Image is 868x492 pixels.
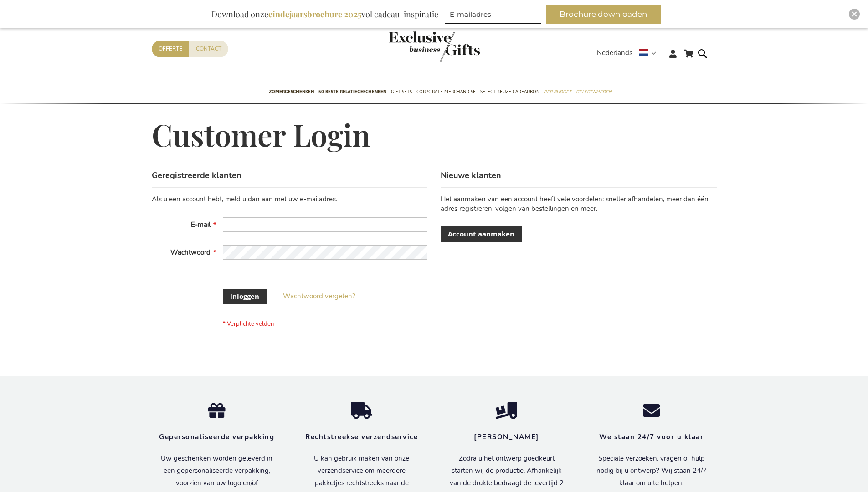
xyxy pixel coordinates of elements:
[576,87,611,97] span: Gelegenheden
[593,452,710,489] p: Speciale verzoeken, vragen of hulp nodig bij u ontwerp? Wij staan 24/7 klaar om u te helpen!
[223,289,267,304] button: Inloggen
[546,5,661,24] button: Brochure downloaden
[480,87,539,97] span: Select Keuze Cadeaubon
[189,41,228,57] a: Contact
[152,115,370,154] span: Customer Login
[544,81,571,104] a: Per Budget
[305,432,418,441] strong: Rechtstreekse verzendservice
[318,87,386,97] span: 50 beste relatiegeschenken
[283,292,355,301] a: Wachtwoord vergeten?
[152,41,189,57] a: Offerte
[441,170,501,181] strong: Nieuwe klanten
[852,11,857,17] img: Close
[230,292,259,301] span: Inloggen
[480,81,539,104] a: Select Keuze Cadeaubon
[318,81,386,104] a: 50 beste relatiegeschenken
[849,9,860,20] div: Close
[207,5,442,24] div: Download onze vol cadeau-inspiratie
[416,87,476,97] span: Corporate Merchandise
[268,9,361,20] b: eindejaarsbrochure 2025
[391,87,412,97] span: Gift Sets
[269,81,314,104] a: Zomergeschenken
[441,225,522,242] a: Account aanmaken
[391,81,412,104] a: Gift Sets
[159,432,274,441] strong: Gepersonaliseerde verpakking
[544,87,571,97] span: Per Budget
[445,5,544,26] form: marketing offers and promotions
[597,48,632,58] span: Nederlands
[441,195,716,214] p: Het aanmaken van een account heeft vele voordelen: sneller afhandelen, meer dan één adres registr...
[223,217,427,232] input: E-mail
[283,292,355,301] span: Wachtwoord vergeten?
[152,170,241,181] strong: Geregistreerde klanten
[599,432,704,441] strong: We staan 24/7 voor u klaar
[152,195,427,204] div: Als u een account hebt, meld u dan aan met uw e-mailadres.
[269,87,314,97] span: Zomergeschenken
[389,31,434,61] a: store logo
[170,248,211,257] span: Wachtwoord
[576,81,611,104] a: Gelegenheden
[389,31,480,61] img: Exclusive Business gifts logo
[474,432,539,441] strong: [PERSON_NAME]
[191,220,211,229] span: E-mail
[445,5,541,24] input: E-mailadres
[416,81,476,104] a: Corporate Merchandise
[448,229,514,239] span: Account aanmaken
